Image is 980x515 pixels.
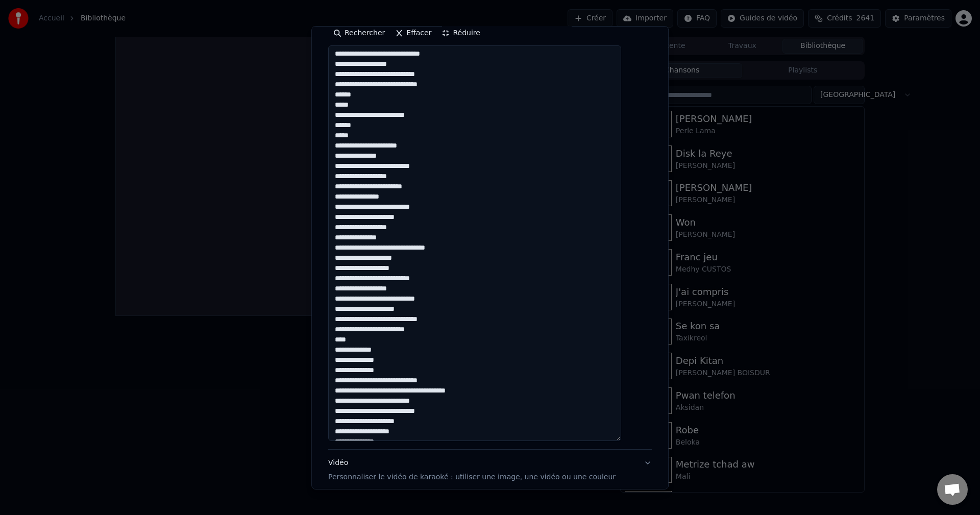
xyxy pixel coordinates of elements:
button: VidéoPersonnaliser le vidéo de karaoké : utiliser une image, une vidéo ou une couleur [328,450,652,491]
button: Effacer [390,25,436,41]
div: Vidéo [328,458,616,482]
p: Personnaliser le vidéo de karaoké : utiliser une image, une vidéo ou une couleur [328,472,616,482]
button: Réduire [437,25,485,41]
button: Rechercher [328,25,390,41]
